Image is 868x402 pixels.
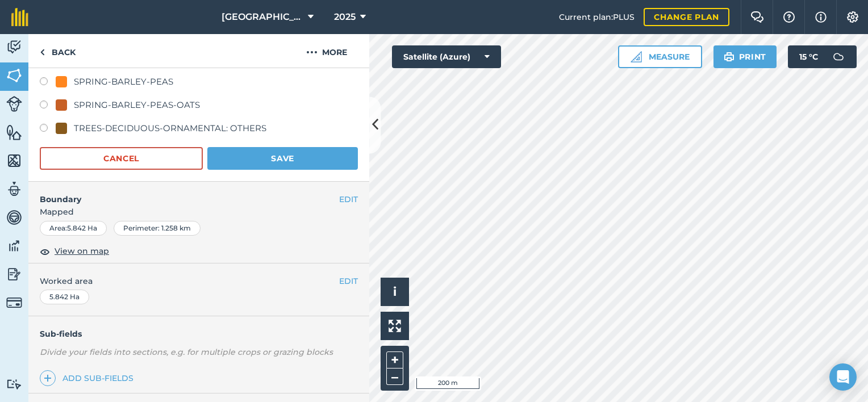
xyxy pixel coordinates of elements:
[74,75,173,89] div: SPRING-BARLEY-PEAS
[6,379,22,390] img: svg+xml;base64,PD94bWwgdmVyc2lvbj0iMS4wIiBlbmNvZGluZz0idXRmLTgiPz4KPCEtLSBHZW5lcmF0b3I6IEFkb2JlIE...
[207,147,358,170] button: Save
[6,181,22,198] img: svg+xml;base64,PD94bWwgdmVyc2lvbj0iMS4wIiBlbmNvZGluZz0idXRmLTgiPz4KPCEtLSBHZW5lcmF0b3I6IEFkb2JlIE...
[631,51,642,62] img: Ruler icon
[6,152,22,169] img: svg+xml;base64,PHN2ZyB4bWxucz0iaHR0cDovL3d3dy53My5vcmcvMjAwMC9zdmciIHdpZHRoPSI1NiIgaGVpZ2h0PSI2MC...
[28,182,339,206] h4: Boundary
[618,45,702,68] button: Measure
[799,45,818,68] span: 15 ° C
[782,11,796,23] img: A question mark icon
[381,278,409,306] button: i
[40,290,89,304] div: 5.842 Ha
[713,45,777,68] button: Print
[386,351,403,368] button: +
[28,206,369,218] span: Mapped
[393,284,397,299] span: i
[44,371,52,385] img: svg+xml;base64,PHN2ZyB4bWxucz0iaHR0cDovL3d3dy53My5vcmcvMjAwMC9zdmciIHdpZHRoPSIxNCIgaGVpZ2h0PSIyNC...
[339,193,358,206] button: EDIT
[6,124,22,141] img: svg+xml;base64,PHN2ZyB4bWxucz0iaHR0cDovL3d3dy53My5vcmcvMjAwMC9zdmciIHdpZHRoPSI1NiIgaGVpZ2h0PSI2MC...
[6,39,22,56] img: svg+xml;base64,PD94bWwgdmVyc2lvbj0iMS4wIiBlbmNvZGluZz0idXRmLTgiPz4KPCEtLSBHZW5lcmF0b3I6IEFkb2JlIE...
[334,10,356,24] span: 2025
[6,96,22,112] img: svg+xml;base64,PD94bWwgdmVyc2lvbj0iMS4wIiBlbmNvZGluZz0idXRmLTgiPz4KPCEtLSBHZW5lcmF0b3I6IEFkb2JlIE...
[724,50,735,64] img: svg+xml;base64,PHN2ZyB4bWxucz0iaHR0cDovL3d3dy53My5vcmcvMjAwMC9zdmciIHdpZHRoPSIxOSIgaGVpZ2h0PSIyNC...
[750,11,764,23] img: Two speech bubbles overlapping with the left bubble in the forefront
[827,45,850,68] img: svg+xml;base64,PD94bWwgdmVyc2lvbj0iMS4wIiBlbmNvZGluZz0idXRmLTgiPz4KPCEtLSBHZW5lcmF0b3I6IEFkb2JlIE...
[6,209,22,226] img: svg+xml;base64,PD94bWwgdmVyc2lvbj0iMS4wIiBlbmNvZGluZz0idXRmLTgiPz4KPCEtLSBHZW5lcmF0b3I6IEFkb2JlIE...
[11,8,28,26] img: fieldmargin Logo
[40,221,107,236] div: Area : 5.842 Ha
[392,45,501,68] button: Satellite (Azure)
[40,45,45,59] img: svg+xml;base64,PHN2ZyB4bWxucz0iaHR0cDovL3d3dy53My5vcmcvMjAwMC9zdmciIHdpZHRoPSI5IiBoZWlnaHQ9IjI0Ii...
[40,147,203,170] button: Cancel
[74,122,266,135] div: TREES-DECIDUOUS-ORNAMENTAL: OTHERS
[284,34,369,68] button: More
[6,295,22,311] img: svg+xml;base64,PD94bWwgdmVyc2lvbj0iMS4wIiBlbmNvZGluZz0idXRmLTgiPz4KPCEtLSBHZW5lcmF0b3I6IEFkb2JlIE...
[386,368,403,385] button: –
[389,320,401,332] img: Four arrows, one pointing top left, one top right, one bottom right and the last bottom left
[306,45,318,59] img: svg+xml;base64,PHN2ZyB4bWxucz0iaHR0cDovL3d3dy53My5vcmcvMjAwMC9zdmciIHdpZHRoPSIyMCIgaGVpZ2h0PSIyNC...
[40,245,50,258] img: svg+xml;base64,PHN2ZyB4bWxucz0iaHR0cDovL3d3dy53My5vcmcvMjAwMC9zdmciIHdpZHRoPSIxOCIgaGVpZ2h0PSIyNC...
[28,34,87,68] a: Back
[644,8,729,26] a: Change plan
[6,237,22,254] img: svg+xml;base64,PD94bWwgdmVyc2lvbj0iMS4wIiBlbmNvZGluZz0idXRmLTgiPz4KPCEtLSBHZW5lcmF0b3I6IEFkb2JlIE...
[114,221,201,236] div: Perimeter : 1.258 km
[559,11,635,23] span: Current plan : PLUS
[40,347,333,357] em: Divide your fields into sections, e.g. for multiple crops or grazing blocks
[40,245,109,258] button: View on map
[222,10,303,24] span: [GEOGRAPHIC_DATA]
[6,67,22,84] img: svg+xml;base64,PHN2ZyB4bWxucz0iaHR0cDovL3d3dy53My5vcmcvMjAwMC9zdmciIHdpZHRoPSI1NiIgaGVpZ2h0PSI2MC...
[846,11,859,23] img: A cog icon
[28,328,369,340] h4: Sub-fields
[40,370,138,386] a: Add sub-fields
[829,363,857,391] div: Open Intercom Messenger
[788,45,857,68] button: 15 °C
[74,98,200,112] div: SPRING-BARLEY-PEAS-OATS
[339,275,358,287] button: EDIT
[55,245,109,257] span: View on map
[40,275,358,287] span: Worked area
[815,10,827,24] img: svg+xml;base64,PHN2ZyB4bWxucz0iaHR0cDovL3d3dy53My5vcmcvMjAwMC9zdmciIHdpZHRoPSIxNyIgaGVpZ2h0PSIxNy...
[6,266,22,283] img: svg+xml;base64,PD94bWwgdmVyc2lvbj0iMS4wIiBlbmNvZGluZz0idXRmLTgiPz4KPCEtLSBHZW5lcmF0b3I6IEFkb2JlIE...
